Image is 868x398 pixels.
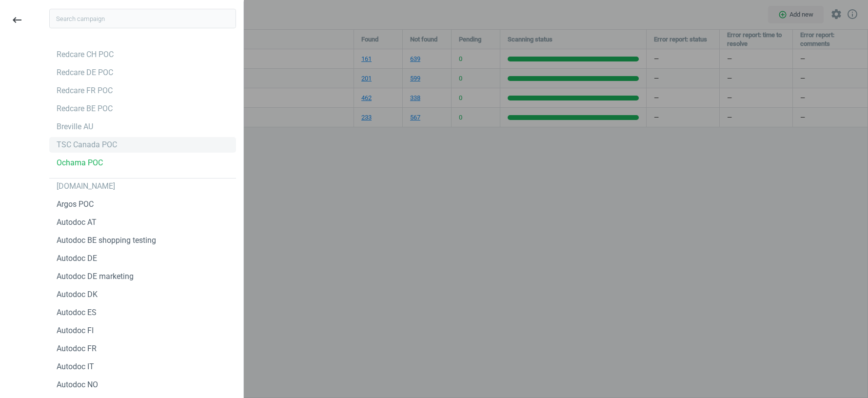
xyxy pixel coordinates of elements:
[57,85,113,96] div: Redcare FR POC
[57,181,115,192] div: [DOMAIN_NAME]
[57,379,98,390] div: Autodoc NO
[57,158,103,168] div: Ochama POC
[57,361,94,372] div: Autodoc IT
[57,289,98,300] div: Autodoc DK
[57,235,156,246] div: Autodoc BE shopping testing
[49,9,236,28] input: Search campaign
[57,103,113,114] div: Redcare BE POC
[6,9,28,32] button: keyboard_backspace
[57,343,97,354] div: Autodoc FR
[57,271,134,282] div: Autodoc DE marketing
[57,253,97,264] div: Autodoc DE
[57,121,93,132] div: Breville AU
[57,217,97,228] div: Autodoc AT
[57,307,97,318] div: Autodoc ES
[57,325,94,336] div: Autodoc FI
[57,199,94,210] div: Argos POC
[57,139,117,150] div: TSC Canada POC
[11,14,23,26] i: keyboard_backspace
[57,49,114,60] div: Redcare CH POC
[57,67,113,78] div: Redcare DE POC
